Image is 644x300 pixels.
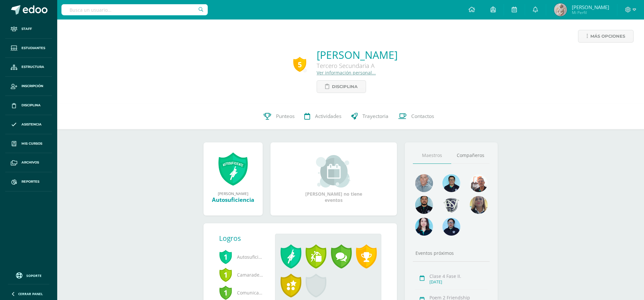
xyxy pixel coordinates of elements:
span: Estructura [21,64,44,70]
span: Inscripción [21,84,43,89]
span: Camaradería [219,266,265,284]
span: Asistencia [21,122,42,127]
span: 1 [219,267,232,282]
a: [PERSON_NAME] [317,48,398,62]
span: Trayectoria [362,113,388,120]
a: Estructura [5,58,52,77]
img: 55ac31a88a72e045f87d4a648e08ca4b.png [415,174,433,192]
img: bed227fd71c3b57e9e7cc03a323db735.png [442,218,460,236]
span: Mi Perfil [572,10,609,15]
a: Inscripción [5,77,52,96]
span: Soporte [26,273,42,278]
div: [PERSON_NAME] no tiene eventos [301,155,366,203]
a: Trayectoria [346,103,393,129]
div: [DATE] [429,279,488,285]
span: Staff [21,26,32,32]
span: Reportes [21,179,39,184]
div: Clase 4 Fase II. [429,273,488,279]
div: Autosuficiencia [210,196,256,203]
span: [PERSON_NAME] [572,4,609,10]
img: 1f9df8322dc8a4a819c6562ad5c2ddfe.png [415,218,433,236]
a: Soporte [8,271,49,280]
span: Punteos [276,113,295,120]
a: Mis cursos [5,134,52,153]
a: Staff [5,20,52,39]
span: 1 [219,285,232,300]
a: Punteos [259,103,299,129]
span: Cerrar panel [18,292,43,296]
a: Compañeros [451,147,490,164]
a: Ver información personal... [317,70,376,76]
div: Logros [219,234,270,243]
div: [PERSON_NAME] [210,191,256,196]
a: Más opciones [578,30,634,43]
a: Archivos [5,153,52,172]
div: Eventos próximos [413,250,490,256]
a: Estudiantes [5,39,52,58]
a: Reportes [5,172,52,191]
a: Contactos [393,103,439,129]
img: d483e71d4e13296e0ce68ead86aec0b8.png [442,196,460,214]
img: 0721312b14301b3cebe5de6252ad211a.png [554,3,567,16]
span: Archivos [21,160,39,165]
div: Tercero Secundaria A [317,62,398,70]
input: Busca un usuario... [61,4,208,15]
span: Mis cursos [21,141,42,146]
span: Más opciones [590,30,625,42]
a: Asistencia [5,115,52,134]
div: 5 [293,57,306,72]
a: Maestros [413,147,451,164]
a: Actividades [299,103,346,129]
span: Estudiantes [21,46,45,51]
a: Disciplina [317,80,366,93]
span: Disciplina [332,81,358,93]
a: Disciplina [5,96,52,115]
img: d220431ed6a2715784848fdc026b3719.png [442,174,460,192]
span: 1 [219,249,232,264]
img: aa9857ee84d8eb936f6c1e33e7ea3df6.png [470,196,488,214]
img: b91405600618b21788a2d1d269212df6.png [470,174,488,192]
img: 2207c9b573316a41e74c87832a091651.png [415,196,433,214]
span: Disciplina [21,103,41,108]
img: event_small.png [316,155,351,188]
span: Autosuficiencia [219,248,265,266]
span: Actividades [315,113,341,120]
span: Contactos [411,113,434,120]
